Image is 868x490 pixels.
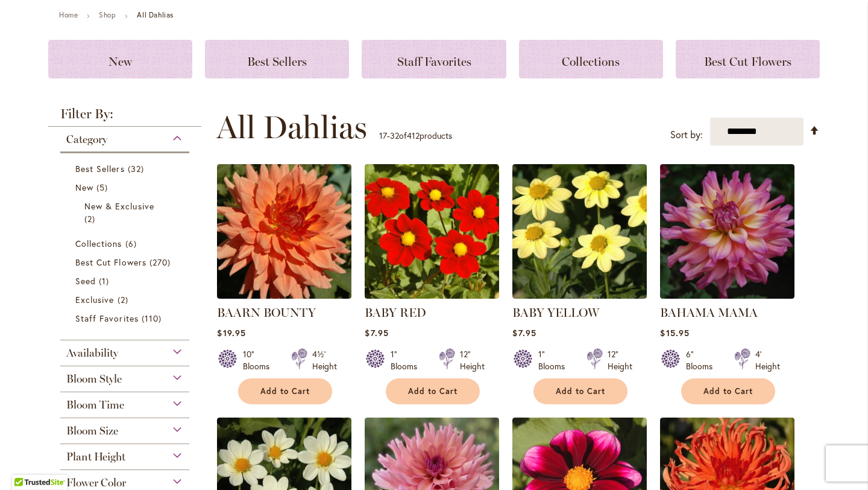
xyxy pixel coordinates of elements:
[217,327,245,339] span: $19.95
[48,40,192,78] a: New
[660,305,758,320] a: BAHAMA MAMA
[66,133,107,146] span: Category
[391,348,424,372] div: 1" Blooms
[397,54,471,69] span: Staff Favorites
[75,256,177,269] a: Best Cut Flowers
[128,162,147,175] span: 32
[243,348,277,372] div: 10" Blooms
[238,378,332,404] button: Add to Cart
[84,212,98,225] span: 2
[66,398,124,412] span: Bloom Time
[75,238,122,249] span: Collections
[216,109,367,145] span: All Dahlias
[670,124,703,146] label: Sort by:
[512,290,647,301] a: BABY YELLOW
[75,163,125,174] span: Best Sellers
[390,130,399,141] span: 32
[75,312,177,325] a: Staff Favorites
[137,10,174,19] strong: All Dahlias
[108,54,132,69] span: New
[681,378,775,404] button: Add to Cart
[149,256,174,269] span: 270
[512,164,647,299] img: BABY YELLOW
[519,40,663,78] a: Collections
[75,182,93,193] span: New
[217,305,316,320] a: BAARN BOUNTY
[75,313,139,324] span: Staff Favorites
[118,293,131,306] span: 2
[533,378,627,404] button: Add to Cart
[407,130,420,141] span: 412
[217,164,351,299] img: Baarn Bounty
[312,348,337,372] div: 4½' Height
[562,54,620,69] span: Collections
[556,386,605,396] span: Add to Cart
[75,162,177,175] a: Best Sellers
[142,312,165,325] span: 110
[676,40,820,78] a: Best Cut Flowers
[66,476,126,489] span: Flower Color
[386,378,480,404] button: Add to Cart
[66,450,125,463] span: Plant Height
[75,293,177,306] a: Exclusive
[75,275,96,287] span: Seed
[260,386,310,396] span: Add to Cart
[84,200,168,225] a: New &amp; Exclusive
[75,294,114,305] span: Exclusive
[205,40,349,78] a: Best Sellers
[125,237,140,250] span: 6
[75,237,177,250] a: Collections
[365,290,499,301] a: BABY RED
[75,275,177,287] a: Seed
[362,40,506,78] a: Staff Favorites
[365,305,426,320] a: BABY RED
[66,346,118,360] span: Availability
[379,126,452,145] p: - of products
[217,290,351,301] a: Baarn Bounty
[703,386,753,396] span: Add to Cart
[538,348,572,372] div: 1" Blooms
[755,348,780,372] div: 4' Height
[365,164,499,299] img: BABY RED
[408,386,458,396] span: Add to Cart
[66,424,118,437] span: Bloom Size
[84,200,154,212] span: New & Exclusive
[512,305,599,320] a: BABY YELLOW
[608,348,632,372] div: 12" Height
[66,372,122,386] span: Bloom Style
[460,348,485,372] div: 12" Height
[247,54,307,69] span: Best Sellers
[99,275,112,287] span: 1
[75,256,146,268] span: Best Cut Flowers
[379,130,387,141] span: 17
[686,348,720,372] div: 6" Blooms
[704,54,791,69] span: Best Cut Flowers
[660,327,689,339] span: $15.95
[96,181,111,194] span: 5
[99,10,116,19] a: Shop
[9,447,43,481] iframe: Launch Accessibility Center
[75,181,177,194] a: New
[512,327,536,339] span: $7.95
[660,164,794,299] img: Bahama Mama
[48,107,201,127] strong: Filter By:
[660,290,794,301] a: Bahama Mama
[365,327,388,339] span: $7.95
[59,10,78,19] a: Home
